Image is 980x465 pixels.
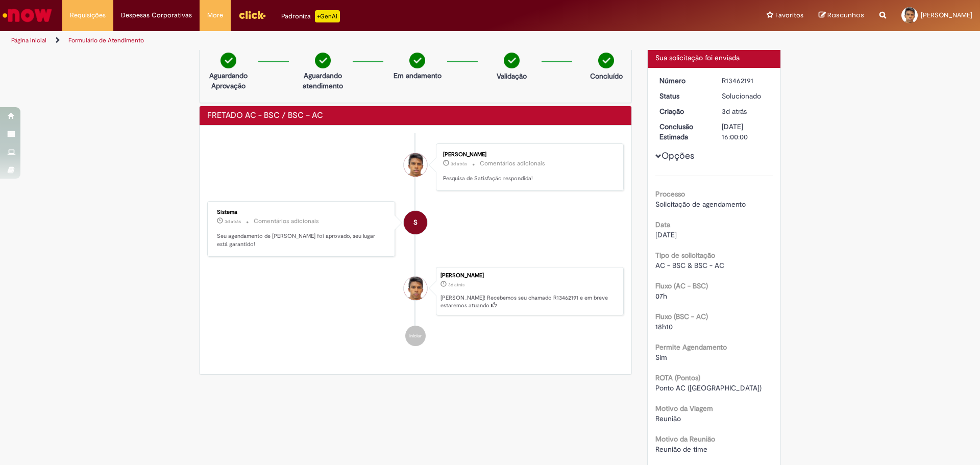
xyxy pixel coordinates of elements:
time: 29/08/2025 12:30:21 [225,218,241,225]
a: Página inicial [11,36,46,44]
p: +GenAi [315,10,340,22]
div: Renato Dias Silva [404,277,427,300]
time: 29/08/2025 12:30:16 [448,282,464,288]
dt: Criação [652,106,715,116]
b: Permite Agendamento [655,342,727,352]
span: Solicitação de agendamento [655,200,746,209]
img: check-circle-green.png [504,53,520,68]
p: Aguardando Aprovação [204,70,253,91]
b: Fluxo (AC - BSC) [655,281,708,290]
div: Sistema [217,209,387,215]
b: Processo [655,189,685,199]
span: More [207,10,223,20]
div: Renato Dias Silva [404,153,427,177]
span: S [413,210,418,235]
span: 07h [655,291,667,301]
img: click_logo_yellow_360x200.png [238,7,266,22]
b: Motivo da Viagem [655,404,713,413]
span: Requisições [70,10,106,20]
div: Solucionado [722,91,769,101]
small: Comentários adicionais [254,217,319,226]
time: 29/08/2025 12:30:16 [722,107,747,116]
p: [PERSON_NAME]! Recebemos seu chamado R13462191 e em breve estaremos atuando. [440,294,618,310]
span: Reunião [655,414,681,423]
p: Concluído [590,71,623,81]
span: AC - BSC & BSC - AC [655,261,724,270]
span: Despesas Corporativas [121,10,192,20]
p: Seu agendamento de [PERSON_NAME] foi aprovado, seu lugar está garantido! [217,232,387,248]
time: 29/08/2025 12:55:26 [451,161,467,167]
dt: Número [652,76,715,86]
b: Tipo de solicitação [655,251,715,260]
div: 29/08/2025 12:30:16 [722,106,769,116]
p: Aguardando atendimento [298,70,348,91]
b: Data [655,220,670,229]
span: [PERSON_NAME] [921,11,972,19]
h2: FRETADO AC - BSC / BSC – AC Histórico de tíquete [207,111,323,120]
span: Ponto AC ([GEOGRAPHIC_DATA]) [655,383,762,393]
ul: Histórico de tíquete [207,133,624,356]
a: Rascunhos [819,11,864,20]
span: Favoritos [775,10,803,20]
span: Sim [655,353,667,362]
span: 18h10 [655,322,673,331]
img: check-circle-green.png [315,53,331,68]
div: R13462191 [722,76,769,86]
img: check-circle-green.png [409,53,425,68]
b: ROTA (Pontos) [655,373,700,382]
p: Em andamento [394,70,442,81]
span: Rascunhos [827,10,864,20]
span: 3d atrás [451,161,467,167]
div: [PERSON_NAME] [443,152,613,158]
img: check-circle-green.png [598,53,614,68]
a: Formulário de Atendimento [68,36,144,44]
li: Renato Dias Silva [207,267,624,316]
span: [DATE] [655,230,677,239]
small: Comentários adicionais [480,159,545,168]
b: Motivo da Reunião [655,434,715,444]
img: check-circle-green.png [220,53,236,68]
dt: Status [652,91,715,101]
dt: Conclusão Estimada [652,121,715,142]
div: [PERSON_NAME] [440,273,618,279]
span: 3d atrás [722,107,747,116]
b: Fluxo (BSC - AC) [655,312,708,321]
div: System [404,211,427,234]
span: 3d atrás [448,282,464,288]
p: Pesquisa de Satisfação respondida! [443,175,613,183]
img: ServiceNow [1,5,54,26]
span: Sua solicitação foi enviada [655,53,740,62]
span: Reunião de time [655,445,707,454]
span: 3d atrás [225,218,241,225]
ul: Trilhas de página [8,31,646,50]
p: Validação [497,71,527,81]
div: [DATE] 16:00:00 [722,121,769,142]
div: Padroniza [281,10,340,22]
